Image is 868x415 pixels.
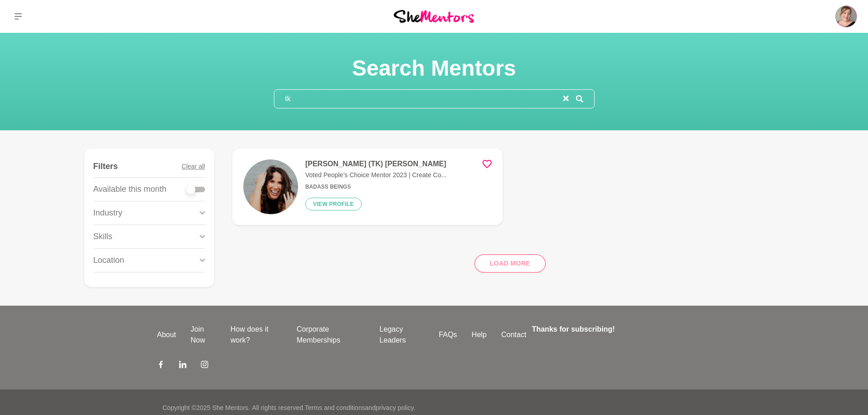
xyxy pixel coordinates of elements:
button: View profile [305,198,362,210]
a: Facebook [157,360,164,371]
h4: Thanks for subscribing! [532,324,705,335]
img: She Mentors Logo [394,10,474,22]
a: LinkedIn [179,360,186,371]
p: Voted People’s Choice Mentor 2023 | Create Co... [305,170,447,180]
h1: Search Mentors [274,55,595,82]
a: Corporate Memberships [289,324,372,346]
input: Search mentors [274,90,563,108]
h6: Badass Beings [305,184,447,190]
p: Copyright © 2025 She Mentors . [163,403,250,413]
a: About [150,329,184,340]
p: Skills [93,231,113,243]
p: Available this month [93,183,167,195]
a: Contact [494,329,534,340]
p: Location [93,254,124,266]
img: 8eb549bad4ac7334d10a0fcfeabb965ffb2b64f8-526x789.jpg [243,159,298,214]
a: Instagram [201,360,208,371]
a: privacy policy [376,404,414,411]
h4: [PERSON_NAME] (TK) [PERSON_NAME] [305,159,447,169]
a: Legacy Leaders [372,324,431,346]
a: Help [464,329,494,340]
a: FAQs [431,329,464,340]
h4: Filters [93,161,118,172]
img: Ruth Slade [835,5,857,27]
button: Clear all [182,156,205,177]
p: Industry [93,207,123,219]
a: Terms and conditions [305,404,365,411]
a: How does it work? [223,324,289,346]
a: [PERSON_NAME] (TK) [PERSON_NAME]Voted People’s Choice Mentor 2023 | Create Co...Badass BeingsView... [232,149,503,225]
p: All rights reserved. and . [252,403,415,413]
a: Join Now [183,324,223,346]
